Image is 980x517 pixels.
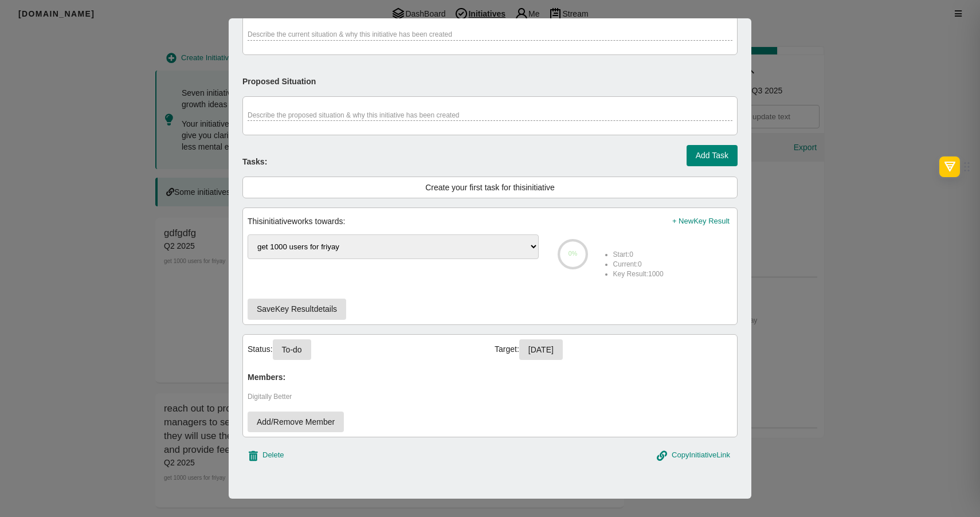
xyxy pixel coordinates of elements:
[672,215,730,228] span: + New Key Result
[242,64,319,87] p: Proposed Situation
[495,344,519,354] span: Target:
[257,302,337,316] span: Save Key Result details
[655,446,733,464] button: CopyInitiativeLink
[248,30,732,40] div: Describe the current situation & why this initiative has been created
[248,111,732,121] div: Describe the proposed situation & why this initiative has been created
[613,260,664,269] li: Current: 0
[687,145,738,166] button: Add Task
[247,446,287,464] button: Delete
[248,182,732,193] div: Create your first task for this initiative
[248,216,345,227] div: This initiative works towards:
[569,250,577,257] text: 0%
[248,392,732,402] p: Digitally Better
[248,412,344,433] button: Add/Remove Member
[519,339,563,361] button: [DATE]
[669,213,732,230] button: + NewKey Result
[696,148,728,163] span: Add Task
[528,343,554,357] span: [DATE]
[672,449,730,462] span: Copy Initiative Link
[257,415,335,429] span: Add/Remove Member
[248,360,288,383] p: Members:
[242,144,270,167] p: Tasks:
[248,344,273,354] span: Status:
[273,339,311,361] button: To-do
[613,250,664,260] li: Start: 0
[282,343,302,357] span: To-do
[248,299,346,320] button: SaveKey Resultdetails
[262,449,284,462] span: Delete
[613,269,664,279] li: Key Result : 1000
